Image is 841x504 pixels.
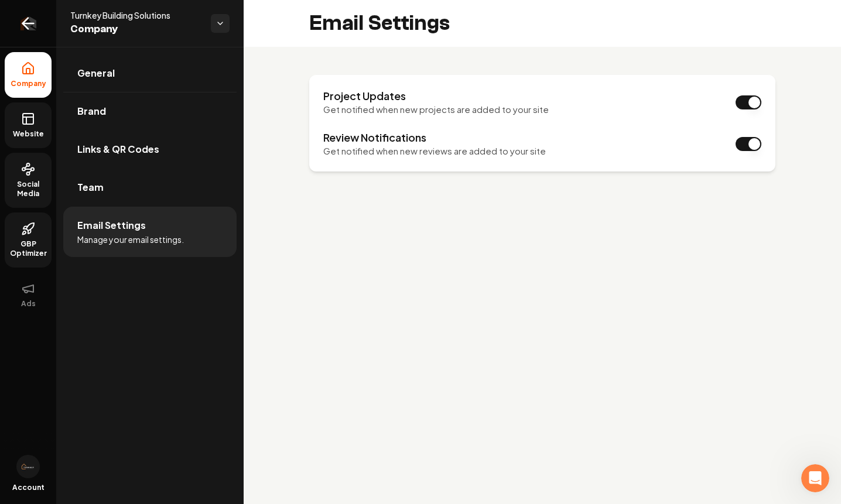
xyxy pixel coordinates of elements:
[5,180,52,198] span: Social Media
[5,212,52,268] a: GBP Optimizer
[77,142,159,156] span: Links & QR Codes
[12,483,45,492] span: Account
[70,9,201,21] span: Turnkey Building Solutions
[16,299,40,308] span: Ads
[6,79,51,88] span: Company
[323,89,549,103] h3: Project Updates
[309,12,450,35] h2: Email Settings
[323,131,546,145] h3: Review Notifications
[5,272,52,318] button: Ads
[63,92,237,130] a: Brand
[801,464,829,492] iframe: Intercom live chat
[70,21,201,37] span: Company
[323,145,546,158] p: Get notified when new reviews are added to your site
[16,455,40,478] img: Turnkey Building Solutions
[5,153,52,208] a: Social Media
[5,102,52,148] a: Website
[63,131,237,168] a: Links & QR Codes
[77,234,184,245] span: Manage your email settings.
[63,54,237,92] a: General
[5,239,52,258] span: GBP Optimizer
[77,218,146,232] span: Email Settings
[323,103,549,116] p: Get notified when new projects are added to your site
[77,66,115,80] span: General
[77,180,104,194] span: Team
[16,455,40,478] button: Open user button
[77,104,106,118] span: Brand
[63,169,237,206] a: Team
[8,129,49,139] span: Website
